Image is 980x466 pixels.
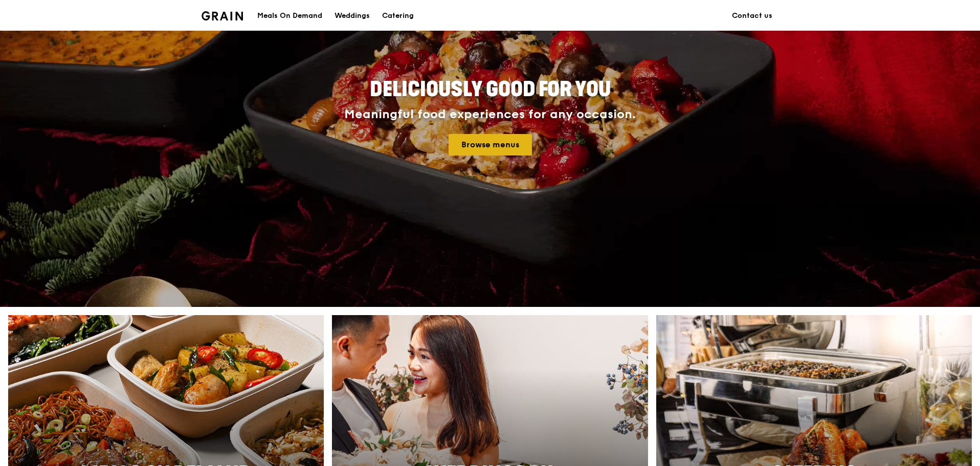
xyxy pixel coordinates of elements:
[449,134,532,156] a: Browse menus
[306,107,674,122] div: Meaningful food experiences for any occasion.
[726,1,778,31] a: Contact us
[257,1,322,31] div: Meals On Demand
[202,11,243,20] img: Grain
[335,1,370,31] div: Weddings
[382,1,414,31] div: Catering
[328,1,376,31] a: Weddings
[376,1,420,31] a: Catering
[370,77,611,102] span: Deliciously good for you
